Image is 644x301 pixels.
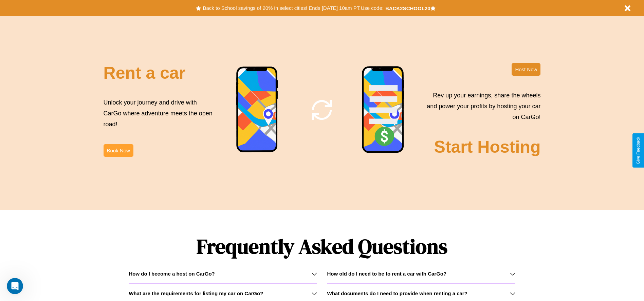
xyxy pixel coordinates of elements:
[236,66,279,153] img: phone
[636,137,641,164] div: Give Feedback
[7,278,23,294] iframe: Intercom live chat
[423,90,540,123] p: Rev up your earnings, share the wheels and power your profits by hosting your car on CarGo!
[104,144,133,157] button: Book Now
[104,97,215,130] p: Unlock your journey and drive with CarGo where adventure meets the open road!
[104,63,186,83] h2: Rent a car
[201,3,385,13] button: Back to School savings of 20% in select cities! Ends [DATE] 10am PT.Use code:
[385,5,430,11] b: BACK2SCHOOL20
[327,290,467,296] h3: What documents do I need to provide when renting a car?
[362,66,405,154] img: phone
[129,271,215,277] h3: How do I become a host on CarGo?
[512,63,540,76] button: Host Now
[129,290,263,296] h3: What are the requirements for listing my car on CarGo?
[327,271,447,277] h3: How old do I need to be to rent a car with CarGo?
[434,137,541,157] h2: Start Hosting
[129,229,515,264] h1: Frequently Asked Questions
